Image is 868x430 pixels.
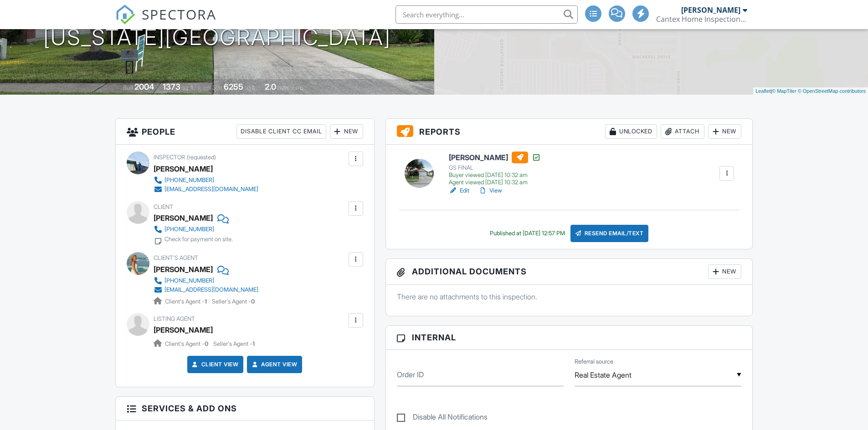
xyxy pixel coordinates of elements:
[708,124,741,139] div: New
[798,88,866,94] a: © OpenStreetMap contributors
[164,177,214,184] div: [PHONE_NUMBER]
[164,277,214,284] div: [PHONE_NUMBER]
[154,323,213,337] a: [PERSON_NAME]
[605,124,657,139] div: Unlocked
[252,340,255,347] strong: 1
[395,5,578,24] input: Search everything...
[213,340,255,347] span: Seller's Agent -
[755,88,770,94] a: Leaflet
[165,340,210,347] span: Client's Agent -
[154,263,213,276] a: [PERSON_NAME]
[449,152,541,186] a: [PERSON_NAME] GS FINAL Buyer viewed [DATE] 10:32 am Agent viewed [DATE] 10:32 am
[397,369,424,379] label: Order ID
[134,82,154,91] div: 2004
[116,119,374,145] h3: People
[182,84,195,91] span: sq. ft.
[154,315,195,322] span: Listing Agent
[115,5,135,25] img: The Best Home Inspection Software - Spectora
[203,84,222,91] span: Lot Size
[154,154,185,161] span: Inspector
[154,162,213,176] div: [PERSON_NAME]
[449,164,541,172] div: GS FINAL
[154,254,198,261] span: Client's Agent
[449,179,541,186] div: Agent viewed [DATE] 10:32 am
[154,225,233,234] a: [PHONE_NUMBER]
[478,186,502,195] a: View
[165,298,208,305] span: Client's Agent -
[575,358,613,366] label: Referral source
[772,88,796,94] a: © MapTiler
[570,225,649,242] div: Resend Email/Text
[386,326,753,349] h3: Internal
[656,15,747,24] div: Cantex Home Inspections LLC
[397,413,488,424] label: Disable All Notifications
[236,124,326,139] div: Disable Client CC Email
[661,124,704,139] div: Attach
[753,87,868,95] div: |
[205,298,207,305] strong: 1
[164,236,233,243] div: Check for payment on site.
[449,172,541,179] div: Buyer viewed [DATE] 10:32 am
[265,82,276,91] div: 2.0
[115,12,216,31] a: SPECTORA
[154,285,258,294] a: [EMAIL_ADDRESS][DOMAIN_NAME]
[449,186,469,195] a: Edit
[708,264,741,279] div: New
[449,152,541,163] h6: [PERSON_NAME]
[187,154,216,161] span: (requested)
[154,203,173,210] span: Client
[154,211,213,225] div: [PERSON_NAME]
[164,226,214,233] div: [PHONE_NUMBER]
[250,360,297,369] a: Agent View
[154,176,258,185] a: [PHONE_NUMBER]
[245,84,256,91] span: sq.ft.
[277,84,303,91] span: bathrooms
[43,2,391,50] h1: 9119 Amberjack Dr [US_STATE][GEOGRAPHIC_DATA]
[116,397,374,420] h3: Services & Add ons
[154,185,258,194] a: [EMAIL_ADDRESS][DOMAIN_NAME]
[397,292,742,302] p: There are no attachments to this inspection.
[212,298,255,305] span: Seller's Agent -
[205,340,208,347] strong: 0
[681,5,740,15] div: [PERSON_NAME]
[123,84,133,91] span: Built
[190,360,239,369] a: Client View
[224,82,243,91] div: 6255
[154,276,258,285] a: [PHONE_NUMBER]
[164,186,258,193] div: [EMAIL_ADDRESS][DOMAIN_NAME]
[490,230,565,237] div: Published at [DATE] 12:57 PM
[386,119,753,145] h3: Reports
[163,82,180,91] div: 1373
[330,124,363,139] div: New
[164,286,258,293] div: [EMAIL_ADDRESS][DOMAIN_NAME]
[251,298,255,305] strong: 0
[386,259,753,285] h3: Additional Documents
[142,5,216,24] span: SPECTORA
